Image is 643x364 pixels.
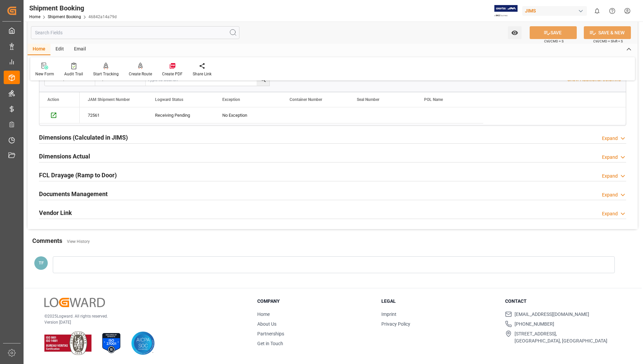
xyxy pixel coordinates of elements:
a: Get in Touch [257,341,283,346]
div: Create PDF [162,71,183,77]
span: Ctrl/CMD + Shift + S [593,39,623,44]
span: JAM Shipment Number [88,97,130,102]
button: JIMS [522,4,590,17]
img: ISO 9001 & ISO 14001 Certification [44,331,91,355]
button: SAVE & NEW [584,26,631,39]
div: Expand [602,173,618,180]
a: Privacy Policy [381,321,410,327]
span: Container Number [290,97,322,102]
button: SAVE [530,26,577,39]
div: Home [28,44,50,55]
img: Exertis%20JAM%20-%20Email%20Logo.jpg_1722504956.jpg [494,5,518,17]
h2: Dimensions Actual [39,152,90,161]
img: ISO 27001 Certification [100,331,123,355]
a: About Us [257,321,276,327]
h2: Vendor Link [39,208,72,217]
div: Email [69,44,91,55]
a: View History [67,239,90,244]
div: Start Tracking [93,71,119,77]
span: Seal Number [357,97,379,102]
div: JIMS [522,6,587,16]
div: Expand [602,191,618,198]
div: Press SPACE to select this row. [39,107,80,123]
span: TF [39,260,44,265]
div: Expand [602,210,618,217]
div: Create Route [129,71,152,77]
a: Partnerships [257,331,284,336]
button: show 0 new notifications [590,3,605,19]
p: Version [DATE] [44,319,240,325]
img: AICPA SOC [131,331,155,355]
button: open menu [508,26,522,39]
div: Press SPACE to select this row. [80,107,483,123]
div: Expand [602,154,618,161]
a: Home [257,312,270,317]
div: Action [47,97,59,102]
div: 72561 [80,107,147,123]
h3: Legal [381,298,497,305]
h2: FCL Drayage (Ramp to Door) [39,171,117,180]
h2: Documents Management [39,189,108,198]
p: © 2025 Logward. All rights reserved. [44,313,240,319]
input: Search Fields [31,26,239,39]
span: Logward Status [155,97,183,102]
h3: Contact [505,298,621,305]
span: [STREET_ADDRESS], [GEOGRAPHIC_DATA], [GEOGRAPHIC_DATA] [515,330,607,344]
div: Expand [602,135,618,142]
h3: Company [257,298,373,305]
a: Imprint [381,312,396,317]
div: Audit Trail [64,71,83,77]
span: Exception [222,97,240,102]
div: Edit [50,44,69,55]
span: [EMAIL_ADDRESS][DOMAIN_NAME] [515,311,589,318]
a: Home [29,14,40,19]
div: New Form [35,71,54,77]
button: Help Center [605,3,620,19]
img: Logward Logo [44,298,105,307]
div: Receiving Pending [155,108,206,123]
h2: Comments [32,236,62,245]
div: Shipment Booking [29,3,117,13]
span: [PHONE_NUMBER] [515,321,554,328]
span: Ctrl/CMD + S [544,39,564,44]
a: Shipment Booking [48,14,81,19]
span: POL Name [424,97,443,102]
div: No Exception [222,108,273,123]
h2: Dimensions (Calculated in JIMS) [39,133,128,142]
div: Share Link [193,71,212,77]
